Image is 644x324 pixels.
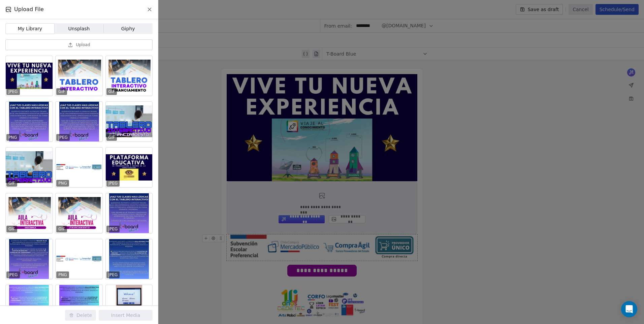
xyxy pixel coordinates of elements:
span: Unsplash [68,25,90,32]
button: Delete [65,310,96,321]
p: PNG [58,181,67,186]
p: JPEG [108,272,118,278]
span: Upload File [14,5,44,13]
p: PNG [58,272,67,278]
span: Giphy [121,25,135,32]
p: GIF [8,181,15,186]
p: GIF [58,226,65,232]
p: GIF [108,89,115,94]
p: GIF [108,135,115,140]
p: JPEG [108,181,118,186]
p: GIF [8,226,15,232]
p: JPEG [108,226,118,232]
p: JPEG [8,272,18,278]
span: Upload [76,42,90,47]
button: Upload [5,39,153,50]
p: GIF [58,89,65,94]
p: PNG [8,135,17,140]
p: JPEG [58,135,68,140]
button: Insert Media [99,310,153,321]
p: JPEG [8,89,18,94]
div: Open Intercom Messenger [621,301,637,317]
